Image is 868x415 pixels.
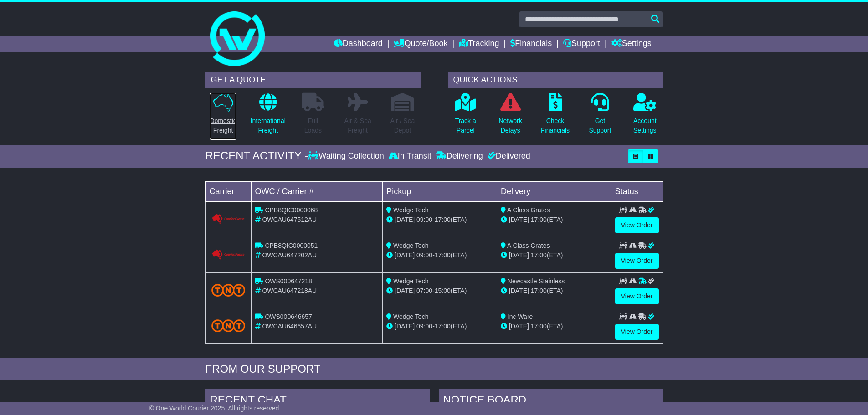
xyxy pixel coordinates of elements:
[439,389,663,414] div: NOTICE BOARD
[205,72,421,88] div: GET A QUOTE
[588,92,611,140] a: GetSupport
[509,216,529,223] span: [DATE]
[540,92,570,140] a: CheckFinancials
[508,277,565,285] span: Newcastle Stainless
[509,251,529,259] span: [DATE]
[435,216,451,223] span: 17:00
[485,151,530,161] div: Delivered
[455,116,476,135] p: Track a Parcel
[498,116,522,135] p: Network Delays
[149,405,281,412] span: © One World Courier 2025. All rights reserved.
[386,322,493,331] div: - (ETA)
[416,323,432,330] span: 09:00
[448,72,663,88] div: QUICK ACTIONS
[393,277,428,285] span: Wedge Tech
[205,181,251,201] td: Carrier
[416,216,432,223] span: 09:00
[501,215,607,225] div: (ETA)
[205,389,430,414] div: RECENT CHAT
[508,313,533,320] span: Inc Ware
[393,206,428,214] span: Wedge Tech
[501,251,607,260] div: (ETA)
[509,323,529,330] span: [DATE]
[344,116,371,135] p: Air & Sea Freight
[210,116,236,135] p: Domestic Freight
[262,287,317,294] span: OWCAU647218AU
[615,217,659,233] a: View Order
[386,251,493,260] div: - (ETA)
[615,253,659,269] a: View Order
[211,249,246,260] img: GetCarrierServiceLogo
[386,215,493,225] div: - (ETA)
[416,251,432,259] span: 09:00
[211,319,246,332] img: TNT_Domestic.png
[531,287,547,294] span: 17:00
[262,251,317,259] span: OWCAU647202AU
[531,323,547,330] span: 17:00
[395,323,415,330] span: [DATE]
[501,286,607,296] div: (ETA)
[615,324,659,340] a: View Order
[205,363,663,376] div: FROM OUR SUPPORT
[394,36,447,52] a: Quote/Book
[611,181,663,201] td: Status
[435,251,451,259] span: 17:00
[435,287,451,294] span: 15:00
[434,151,485,161] div: Delivering
[531,251,547,259] span: 17:00
[395,216,415,223] span: [DATE]
[455,92,477,140] a: Track aParcel
[250,92,286,140] a: InternationalFreight
[633,116,657,135] p: Account Settings
[265,206,318,214] span: CPB8QIC0000068
[497,181,611,201] td: Delivery
[308,151,386,161] div: Waiting Collection
[211,214,246,225] img: GetCarrierServiceLogo
[211,284,246,296] img: TNT_Domestic.png
[393,313,428,320] span: Wedge Tech
[265,242,318,249] span: CPB8QIC0000051
[265,277,312,285] span: OWS000647218
[395,287,415,294] span: [DATE]
[205,149,308,163] div: RECENT ACTIVITY -
[395,251,415,259] span: [DATE]
[251,181,383,201] td: OWC / Carrier #
[507,206,550,214] span: A Class Grates
[563,36,600,52] a: Support
[334,36,383,52] a: Dashboard
[501,322,607,331] div: (ETA)
[498,92,522,140] a: NetworkDelays
[459,36,499,52] a: Tracking
[265,313,312,320] span: OWS000646657
[393,242,428,249] span: Wedge Tech
[531,216,547,223] span: 17:00
[611,36,652,52] a: Settings
[251,116,286,135] p: International Freight
[435,323,451,330] span: 17:00
[386,286,493,296] div: - (ETA)
[509,287,529,294] span: [DATE]
[383,181,497,201] td: Pickup
[589,116,611,135] p: Get Support
[510,36,552,52] a: Financials
[302,116,324,135] p: Full Loads
[262,216,317,223] span: OWCAU647512AU
[541,116,570,135] p: Check Financials
[507,242,550,249] span: A Class Grates
[390,116,415,135] p: Air / Sea Depot
[615,288,659,304] a: View Order
[633,92,657,140] a: AccountSettings
[386,151,434,161] div: In Transit
[262,323,317,330] span: OWCAU646657AU
[416,287,432,294] span: 07:00
[209,92,236,140] a: DomesticFreight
